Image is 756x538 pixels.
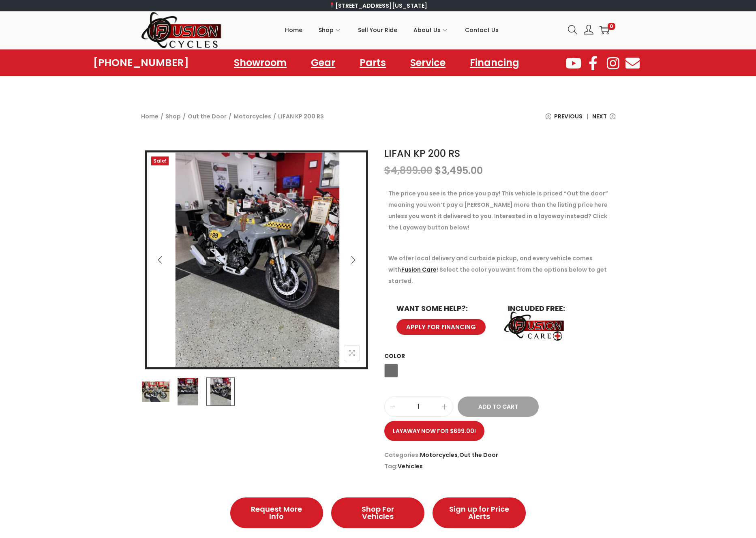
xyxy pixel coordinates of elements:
[384,449,615,461] span: Categories: ,
[546,111,583,128] a: Previous
[465,20,499,40] span: Contact Us
[592,111,607,122] span: Next
[165,112,181,120] a: Shop
[384,164,433,177] bdi: 4,899.00
[402,54,454,72] a: Service
[319,20,334,40] span: Shop
[344,251,362,269] button: Next
[459,451,498,459] a: Out the Door
[592,111,615,128] a: Next
[188,112,227,120] a: Out the Door
[285,20,302,40] span: Home
[173,377,202,406] img: Product image
[93,57,189,69] a: [PHONE_NUMBER]
[388,188,611,233] p: The price you see is the price you pay! This vehicle is priced “Out the door” meaning you won’t p...
[406,324,476,330] span: APPLY FOR FINANCING
[554,111,583,122] span: Previous
[401,266,437,274] a: Fusion Care
[385,401,453,412] input: Product quantity
[413,20,441,40] span: About Us
[435,164,441,177] span: $
[600,25,609,35] a: 0
[230,497,323,528] a: Request More Info
[148,152,366,371] img: Product image
[384,164,391,177] span: $
[458,397,539,417] button: Add to Cart
[319,12,342,48] a: Shop
[278,111,324,122] span: LIFAN KP 200 RS
[396,319,486,335] a: APPLY FOR FINANCING
[246,506,307,520] span: Request More Info
[398,462,423,470] a: Vehicles
[351,54,394,72] a: Parts
[384,421,484,441] a: Layaway now for $699.00!
[183,111,186,122] span: /
[433,497,526,528] a: Sign up for Price Alerts
[508,305,603,312] h6: INCLUDED FREE:
[413,12,449,48] a: About Us
[141,112,158,120] a: Home
[141,11,222,49] img: Woostify retina logo
[229,111,231,122] span: /
[303,54,343,72] a: Gear
[141,377,170,406] img: Product image
[206,377,235,406] img: Product image
[329,2,335,8] img: 📍
[273,111,276,122] span: /
[151,251,169,269] button: Previous
[358,12,397,48] a: Sell Your Ride
[222,12,562,48] nav: Primary navigation
[331,497,424,528] a: Shop For Vehicles
[384,352,405,360] label: Color
[233,112,271,120] a: Motorcycles
[435,164,483,177] bdi: 3,495.00
[226,54,527,72] nav: Menu
[449,506,510,520] span: Sign up for Price Alerts
[462,54,527,72] a: Financing
[226,54,295,72] a: Showroom
[285,12,302,48] a: Home
[465,12,499,48] a: Contact Us
[161,111,163,122] span: /
[358,20,397,40] span: Sell Your Ride
[329,2,427,10] a: [STREET_ADDRESS][US_STATE]
[388,253,611,287] p: We offer local delivery and curbside pickup, and every vehicle comes with ! Select the color you ...
[420,451,458,459] a: Motorcycles
[347,506,408,520] span: Shop For Vehicles
[384,461,615,472] span: Tag:
[396,305,492,312] h6: WANT SOME HELP?:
